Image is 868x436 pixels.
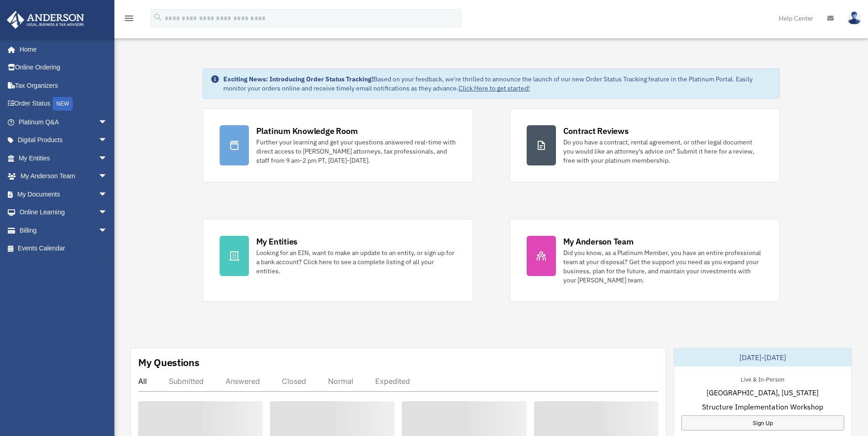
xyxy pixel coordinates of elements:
img: Anderson Advisors Platinum Portal [4,11,87,29]
div: Normal [328,377,353,386]
div: Submitted [169,377,204,386]
a: Digital Productsarrow_drop_down [6,131,121,149]
a: Order StatusNEW [6,95,121,113]
span: arrow_drop_down [98,113,117,132]
div: Further your learning and get your questions answered real-time with direct access to [PERSON_NAM... [256,138,456,165]
a: menu [124,16,135,24]
a: Online Learningarrow_drop_down [6,203,121,222]
a: Platinum Knowledge Room Further your learning and get your questions answered real-time with dire... [203,108,473,182]
div: Looking for an EIN, want to make an update to an entity, or sign up for a bank account? Click her... [256,248,456,276]
div: Do you have a contract, rental agreement, or other legal document you would like an attorney's ad... [563,138,763,165]
a: Sign Up [681,415,844,431]
div: My Entities [256,236,297,247]
div: Closed [282,377,306,386]
span: arrow_drop_down [98,185,117,204]
div: All [138,377,147,386]
div: Based on your feedback, we're thrilled to announce the launch of our new Order Status Tracking fe... [223,74,772,93]
a: Contract Reviews Do you have a contract, rental agreement, or other legal document you would like... [510,108,780,182]
a: My Entitiesarrow_drop_down [6,149,121,167]
div: Platinum Knowledge Room [256,125,358,137]
span: arrow_drop_down [98,131,117,150]
div: Answered [226,377,260,386]
div: Contract Reviews [563,125,629,137]
a: My Documentsarrow_drop_down [6,185,121,203]
img: User Pic [847,11,861,25]
a: Online Ordering [6,58,121,77]
div: [DATE]-[DATE] [674,348,852,367]
a: Platinum Q&Aarrow_drop_down [6,113,121,131]
a: Events Calendar [6,239,121,258]
span: arrow_drop_down [98,221,117,240]
span: arrow_drop_down [98,149,117,168]
a: My Anderson Teamarrow_drop_down [6,167,121,186]
span: arrow_drop_down [98,203,117,222]
a: Tax Organizers [6,76,121,95]
i: search [153,12,163,22]
a: My Anderson Team Did you know, as a Platinum Member, you have an entire professional team at your... [510,219,780,302]
span: arrow_drop_down [98,167,117,186]
div: My Anderson Team [563,236,634,247]
div: Did you know, as a Platinum Member, you have an entire professional team at your disposal? Get th... [563,248,763,285]
div: Expedited [375,377,410,386]
i: menu [124,13,135,24]
a: Home [6,40,117,58]
div: Live & In-Person [733,374,792,383]
div: NEW [53,97,73,111]
span: Structure Implementation Workshop [702,401,823,412]
span: [GEOGRAPHIC_DATA], [US_STATE] [706,387,819,398]
a: My Entities Looking for an EIN, want to make an update to an entity, or sign up for a bank accoun... [203,219,473,302]
a: Click Here to get started! [458,84,530,92]
strong: Exciting News: Introducing Order Status Tracking! [223,75,373,83]
a: Billingarrow_drop_down [6,221,121,239]
div: My Questions [138,356,199,369]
